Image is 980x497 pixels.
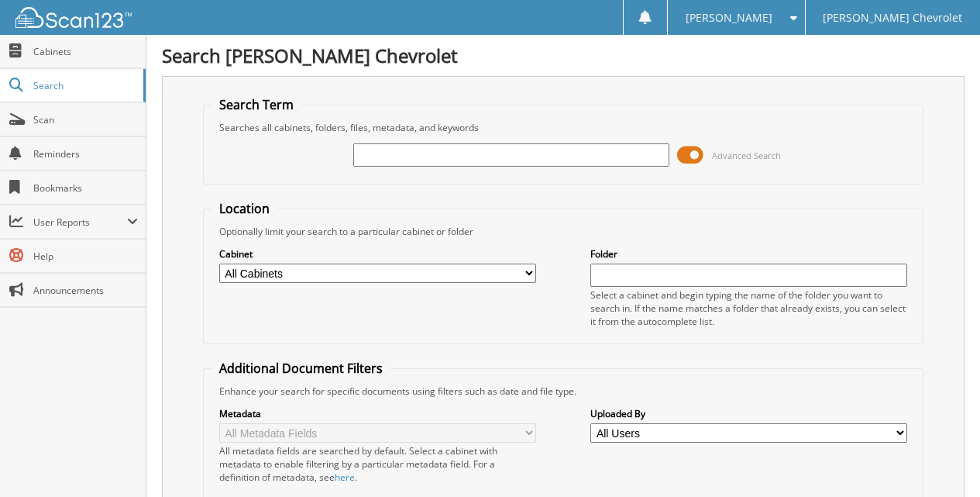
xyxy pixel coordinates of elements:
legend: Location [211,200,277,217]
div: Select a cabinet and begin typing the name of the folder you want to search in. If the name match... [590,288,907,328]
legend: Search Term [211,96,301,113]
span: Announcements [33,284,138,297]
legend: Additional Document Filters [211,360,390,377]
div: Optionally limit your search to a particular cabinet or folder [211,225,915,238]
span: [PERSON_NAME] [686,13,772,22]
span: Scan [33,113,138,126]
a: here [335,471,355,484]
label: Metadata [219,407,536,420]
span: User Reports [33,216,127,229]
span: Reminders [33,147,138,160]
span: Advanced Search [712,150,781,161]
div: All metadata fields are searched by default. Select a cabinet with metadata to enable filtering b... [219,444,536,484]
iframe: Chat Widget [903,423,980,497]
span: Search [33,79,136,92]
div: Searches all cabinets, folders, files, metadata, and keywords [211,121,915,134]
h1: Search [PERSON_NAME] Chevrolet [162,43,965,68]
div: Enhance your search for specific documents using filters such as date and file type. [211,385,915,398]
span: Cabinets [33,45,138,58]
label: Cabinet [219,247,536,261]
img: scan123-logo-white.svg [15,7,132,28]
span: Help [33,250,138,263]
span: Bookmarks [33,181,138,195]
span: [PERSON_NAME] Chevrolet [823,13,962,22]
label: Uploaded By [590,407,907,420]
label: Folder [590,247,907,261]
